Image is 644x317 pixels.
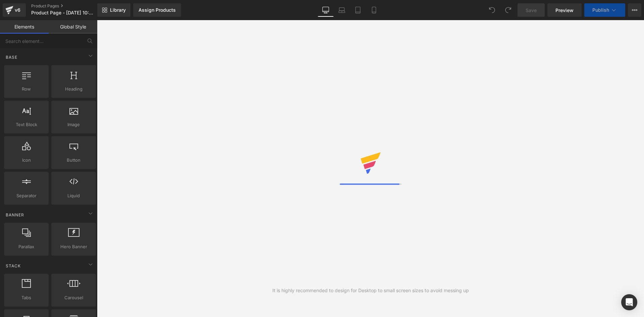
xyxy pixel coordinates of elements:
a: Desktop [318,3,334,17]
span: Library [110,7,126,13]
span: Separator [6,192,47,199]
div: v6 [13,6,22,14]
span: Image [53,121,94,128]
span: Save [526,7,537,14]
a: New Library [97,3,130,17]
a: Product Pages [31,3,108,9]
a: Preview [547,3,582,17]
a: Tablet [350,3,366,17]
span: Liquid [53,192,94,199]
span: Parallax [6,243,47,250]
span: Tabs [6,294,47,301]
a: Global Style [49,20,97,34]
span: Publish [592,7,609,13]
span: Icon [6,157,47,164]
button: More [628,3,641,17]
button: Publish [584,3,625,17]
span: Text Block [6,121,47,128]
span: Carousel [53,294,94,301]
span: Preview [555,7,574,14]
button: Undo [485,3,499,17]
a: v6 [3,3,26,17]
div: Assign Products [139,7,176,13]
span: Base [5,54,18,60]
button: Redo [501,3,515,17]
div: Open Intercom Messenger [621,294,637,310]
span: Banner [5,212,25,218]
span: Row [6,86,47,93]
span: Button [53,157,94,164]
span: Hero Banner [53,243,94,250]
a: Laptop [334,3,350,17]
a: Mobile [366,3,382,17]
div: It is highly recommended to design for Desktop to small screen sizes to avoid messing up [272,287,469,294]
span: Product Page - [DATE] 10:35:30 [31,10,96,15]
span: Heading [53,86,94,93]
span: Stack [5,263,21,269]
